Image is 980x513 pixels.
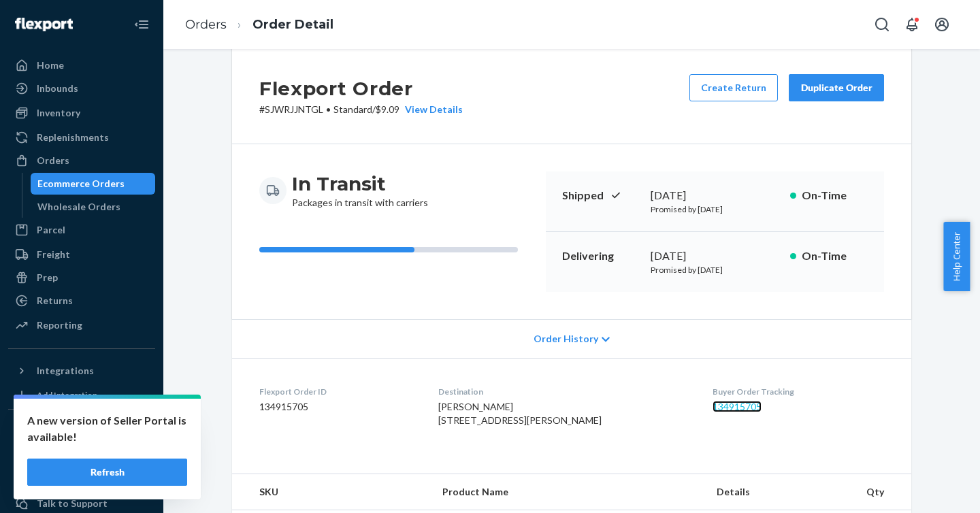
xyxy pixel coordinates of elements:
[562,188,640,203] p: Shipped
[37,200,120,214] div: Wholesale Orders
[259,74,463,103] h2: Flexport Order
[802,188,868,203] p: On-Time
[689,74,778,101] button: Create Return
[431,474,706,510] th: Product Name
[37,497,108,510] div: Talk to Support
[651,264,779,276] p: Promised by [DATE]
[27,459,187,486] button: Refresh
[8,448,155,464] a: Add Fast Tag
[252,17,333,32] a: Order Detail
[713,386,884,397] dt: Buyer Order Tracking
[8,127,155,148] a: Replenishments
[37,82,78,95] div: Inbounds
[37,177,125,191] div: Ecommerce Orders
[31,196,156,218] a: Wholesale Orders
[326,103,331,115] span: •
[789,74,884,101] button: Duplicate Order
[898,11,926,38] button: Open notifications
[128,11,155,38] button: Close Navigation
[8,54,155,76] a: Home
[37,223,65,237] div: Parcel
[8,290,155,312] a: Returns
[8,387,155,403] a: Add Integration
[37,59,64,72] div: Home
[802,248,868,264] p: On-Time
[8,314,155,336] a: Reporting
[8,420,155,442] button: Fast Tags
[37,248,70,261] div: Freight
[706,474,855,510] th: Details
[855,474,911,510] th: Qty
[31,173,156,195] a: Ecommerce Orders
[8,267,155,288] a: Prep
[37,131,109,144] div: Replenishments
[8,219,155,241] a: Parcel
[438,386,691,397] dt: Destination
[15,18,73,31] img: Flexport logo
[928,11,955,38] button: Open account menu
[800,81,872,95] div: Duplicate Order
[259,386,416,397] dt: Flexport Order ID
[651,203,779,215] p: Promised by [DATE]
[8,150,155,171] a: Orders
[8,360,155,382] button: Integrations
[292,171,428,196] h3: In Transit
[27,412,187,445] p: A new version of Seller Portal is available!
[399,103,463,116] button: View Details
[438,401,602,426] span: [PERSON_NAME] [STREET_ADDRESS][PERSON_NAME]
[259,400,416,414] dd: 134915705
[37,106,80,120] div: Inventory
[651,248,779,264] div: [DATE]
[943,222,970,291] button: Help Center
[37,389,97,401] div: Add Integration
[562,248,640,264] p: Delivering
[713,401,762,412] a: 134915705
[232,474,431,510] th: SKU
[8,78,155,99] a: Inbounds
[868,11,896,38] button: Open Search Box
[37,318,82,332] div: Reporting
[37,271,58,284] div: Prep
[8,469,155,491] a: Settings
[8,244,155,265] a: Freight
[534,332,598,346] span: Order History
[651,188,779,203] div: [DATE]
[37,294,73,308] div: Returns
[333,103,372,115] span: Standard
[185,17,227,32] a: Orders
[8,102,155,124] a: Inventory
[174,5,344,45] ol: breadcrumbs
[37,154,69,167] div: Orders
[37,364,94,378] div: Integrations
[292,171,428,210] div: Packages in transit with carriers
[259,103,463,116] p: # SJWRJJNTGL / $9.09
